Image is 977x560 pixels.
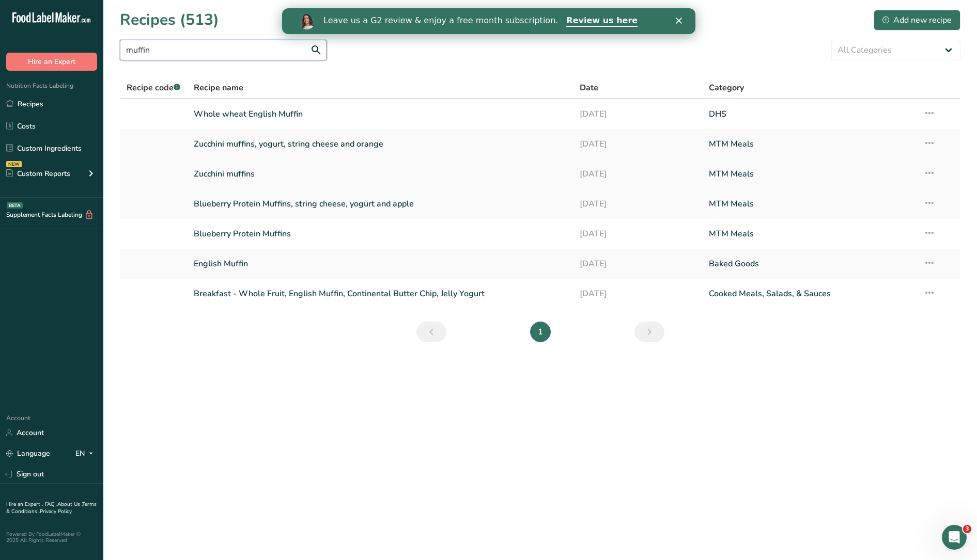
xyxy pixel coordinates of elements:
a: Breakfast - Whole Fruit, English Muffin, Continental Butter Chip, Jelly Yogurt [194,283,568,305]
div: BETA [7,202,23,209]
a: Whole wheat English Muffin [194,103,568,125]
button: Hire an Expert [6,53,97,71]
a: About Us . [57,501,82,508]
a: [DATE] [580,133,696,155]
div: NEW [6,161,22,167]
button: Add new recipe [874,10,960,30]
div: Powered By FoodLabelMaker © 2025 All Rights Reserved [6,531,97,543]
span: Recipe name [194,82,243,94]
a: MTM Meals [709,193,911,215]
span: Date [580,82,598,94]
a: Previous page [416,322,446,342]
div: Custom Reports [6,168,70,179]
span: Category [709,82,744,94]
a: Next page [634,322,664,342]
iframe: Intercom live chat [942,525,967,550]
input: Search for recipe [120,40,327,60]
a: [DATE] [580,103,696,125]
a: Zucchini muffins [194,163,568,185]
a: MTM Meals [709,133,911,155]
div: EN [75,447,97,460]
a: Language [6,444,50,462]
a: Baked Goods [709,253,911,275]
a: MTM Meals [709,163,911,185]
a: English Muffin [194,253,568,275]
a: Privacy Policy [40,508,72,515]
a: Blueberry Protein Muffins, string cheese, yogurt and apple [194,193,568,215]
iframe: Intercom live chat banner [282,8,695,34]
a: [DATE] [580,253,696,275]
a: Hire an Expert . [6,501,43,508]
span: 3 [963,525,971,533]
a: Blueberry Protein Muffins [194,223,568,245]
div: Close [394,9,404,15]
a: [DATE] [580,193,696,215]
a: Terms & Conditions . [6,501,97,515]
a: MTM Meals [709,223,911,245]
a: FAQ . [45,501,57,508]
a: DHS [709,103,911,125]
h1: Recipes (513) [120,8,219,31]
a: [DATE] [580,163,696,185]
span: Recipe code [127,82,180,93]
a: Cooked Meals, Salads, & Sauces [709,283,911,305]
div: Add new recipe [882,14,952,26]
a: [DATE] [580,223,696,245]
a: Zucchini muffins, yogurt, string cheese and orange [194,133,568,155]
a: [DATE] [580,283,696,305]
